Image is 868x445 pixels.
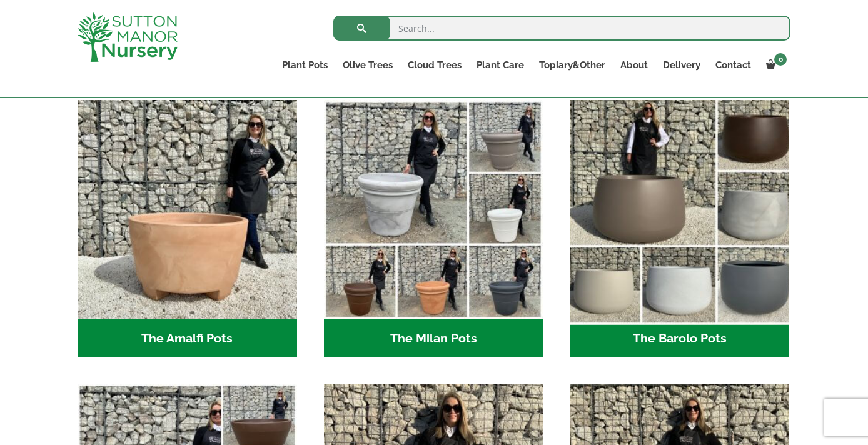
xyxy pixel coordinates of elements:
[324,100,543,319] img: The Milan Pots
[324,100,543,357] a: Visit product category The Milan Pots
[400,56,469,74] a: Cloud Trees
[655,56,708,74] a: Delivery
[78,100,297,319] img: The Amalfi Pots
[335,56,400,74] a: Olive Trees
[78,100,297,357] a: Visit product category The Amalfi Pots
[565,94,795,324] img: The Barolo Pots
[570,319,790,358] h2: The Barolo Pots
[570,100,790,357] a: Visit product category The Barolo Pots
[469,56,532,74] a: Plant Care
[759,56,790,74] a: 0
[78,12,178,62] img: logo
[708,56,759,74] a: Contact
[333,16,790,41] input: Search...
[532,56,613,74] a: Topiary&Other
[774,53,787,66] span: 0
[324,319,543,358] h2: The Milan Pots
[78,319,297,358] h2: The Amalfi Pots
[613,56,655,74] a: About
[275,56,335,74] a: Plant Pots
